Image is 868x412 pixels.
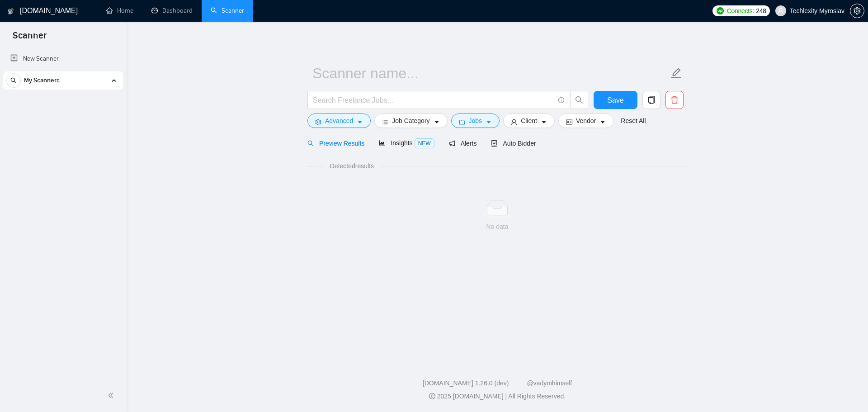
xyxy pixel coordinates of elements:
span: search [307,140,314,147]
span: caret-down [486,118,492,125]
span: notification [449,140,455,147]
span: edit [670,67,682,79]
span: area-chart [379,140,385,146]
span: folder [459,118,465,125]
span: 248 [756,6,766,16]
button: Save [594,91,637,109]
li: My Scanners [3,71,123,93]
span: double-left [108,391,117,400]
a: Reset All [621,116,646,126]
a: @vadymhimself [527,379,572,387]
button: idcardVendorcaret-down [558,114,613,128]
span: delete [666,96,683,104]
span: user [778,8,784,14]
button: folderJobscaret-down [451,114,500,128]
a: New Scanner [10,50,116,68]
input: Scanner name... [312,62,669,85]
img: upwork-logo.png [717,7,724,14]
button: delete [665,91,684,109]
input: Search Freelance Jobs... [313,95,554,106]
span: Alerts [449,140,477,147]
button: copy [642,91,660,109]
span: Advanced [325,116,353,126]
span: search [7,77,20,84]
span: Job Category [392,116,429,126]
div: 2025 [DOMAIN_NAME] | All Rights Reserved. [134,392,861,401]
button: userClientcaret-down [503,114,555,128]
span: NEW [415,138,434,148]
button: search [6,73,21,88]
div: No data [315,222,680,232]
a: setting [850,7,864,14]
span: user [511,118,517,125]
button: settingAdvancedcaret-down [307,114,371,128]
span: idcard [566,118,572,125]
button: setting [850,4,864,18]
span: Client [521,116,537,126]
a: searchScanner [211,7,244,14]
span: robot [491,140,497,147]
a: [DOMAIN_NAME] 1.26.0 (dev) [423,379,509,387]
span: copy [643,96,660,104]
a: dashboardDashboard [151,7,193,14]
span: caret-down [541,118,547,125]
span: Auto Bidder [491,140,536,147]
span: caret-down [599,118,606,125]
span: setting [315,118,321,125]
li: New Scanner [3,50,123,68]
span: Scanner [5,29,54,48]
span: Jobs [469,116,482,126]
span: Connects: [727,6,754,16]
span: My Scanners [24,71,60,90]
span: search [571,96,588,104]
span: caret-down [357,118,363,125]
span: info-circle [558,97,564,103]
span: Preview Results [307,140,364,147]
a: homeHome [106,7,133,14]
span: caret-down [434,118,440,125]
button: barsJob Categorycaret-down [374,114,447,128]
img: logo [8,4,14,19]
span: setting [850,7,864,14]
span: Save [607,95,623,106]
span: Vendor [576,116,596,126]
span: copyright [429,393,435,399]
span: Insights [379,139,434,147]
button: search [570,91,588,109]
span: Detected results [324,161,380,171]
span: bars [382,118,388,125]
